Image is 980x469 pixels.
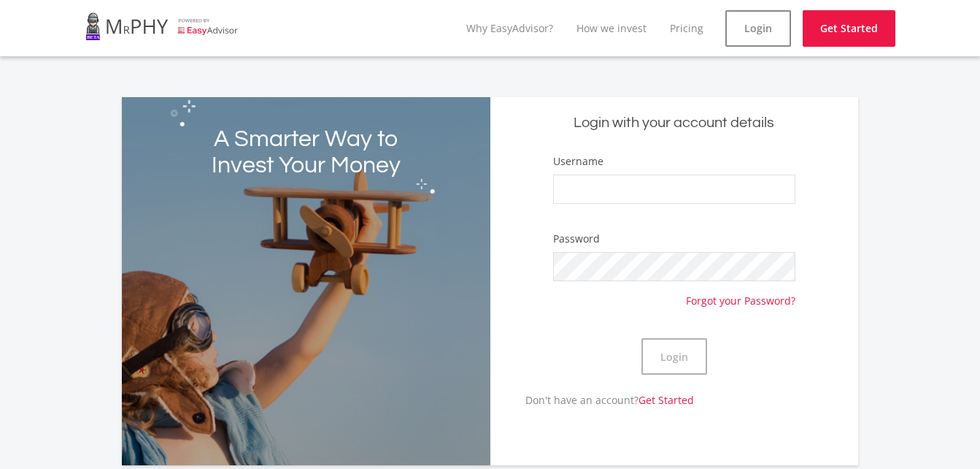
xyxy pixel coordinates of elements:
[686,281,795,308] a: Forgot your Password?
[553,154,603,169] label: Username
[725,10,791,47] a: Login
[196,126,417,179] h2: A Smarter Way to Invest Your Money
[803,10,895,47] a: Get Started
[553,232,600,246] label: Password
[576,21,647,35] a: How we invest
[670,21,703,35] a: Pricing
[466,21,553,35] a: Why EasyAdvisor?
[490,392,694,408] p: Don't have an account?
[638,393,694,407] a: Get Started
[641,338,707,375] button: Login
[501,113,847,133] h5: Login with your account details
